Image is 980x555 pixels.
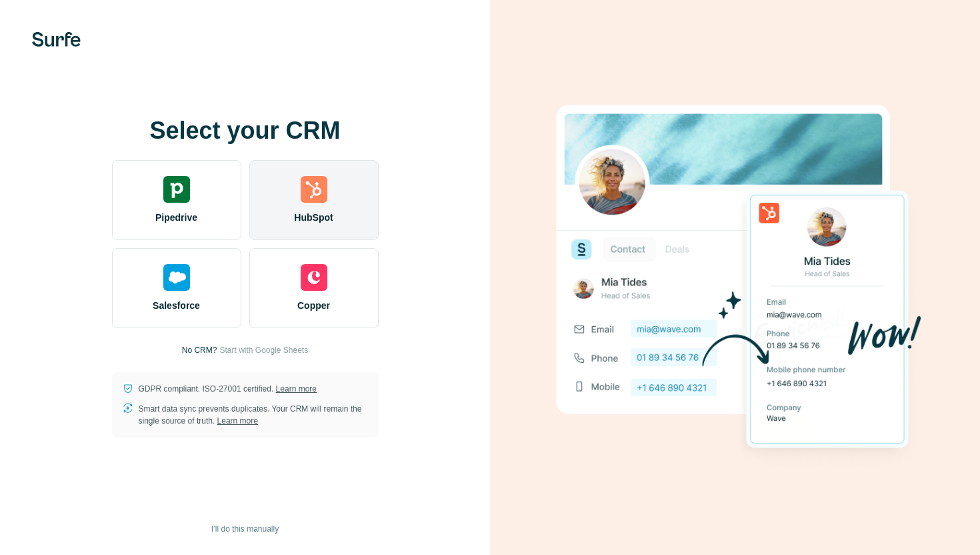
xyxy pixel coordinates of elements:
img: HUBSPOT image [549,84,922,471]
img: salesforce's logo [163,264,190,291]
span: Salesforce [153,299,200,312]
button: I’ll do this manually [202,519,288,539]
button: Start with Google Sheets [219,344,308,356]
img: Surfe's logo [32,32,81,47]
a: Learn more [217,416,258,426]
img: pipedrive's logo [163,176,190,203]
h1: Select your CRM [112,117,379,144]
span: HubSpot [294,211,333,224]
p: Smart data sync prevents duplicates. Your CRM will remain the single source of truth. [139,403,368,427]
img: hubspot's logo [301,176,327,203]
span: I’ll do this manually [211,523,279,535]
p: GDPR compliant. ISO-27001 certified. [139,383,317,395]
p: No CRM? [182,344,217,356]
span: Copper [297,299,330,312]
span: Pipedrive [155,211,197,224]
img: copper's logo [301,264,327,291]
a: Learn more [276,384,317,394]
